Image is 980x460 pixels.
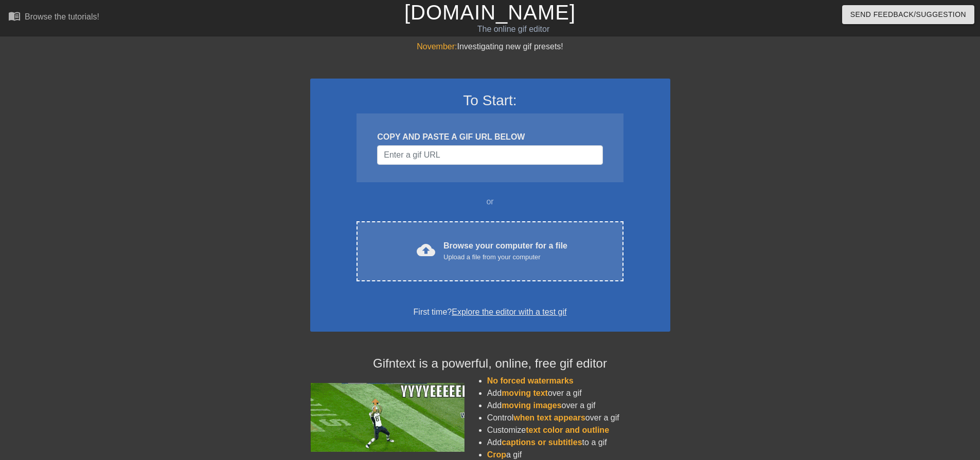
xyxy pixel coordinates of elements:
div: or [337,196,644,208]
span: No forced watermarks [487,376,574,385]
div: Upload a file from your computer [443,252,567,262]
h3: To Start: [324,92,657,109]
span: when text appears [513,413,585,422]
span: moving images [502,401,561,410]
li: Add to a gif [487,436,670,449]
span: captions or subtitles [502,438,582,447]
div: First time? [324,306,657,318]
div: The online gif editor [332,23,695,35]
div: Investigating new gif presets! [310,41,670,53]
a: Browse the tutorials! [8,10,99,26]
span: cloud_upload [417,241,435,259]
span: Crop [487,450,506,459]
li: Add over a gif [487,387,670,399]
span: moving text [502,389,548,397]
li: Add over a gif [487,399,670,412]
span: November: [417,42,457,51]
h4: Gifntext is a powerful, online, free gif editor [310,356,670,371]
li: Customize [487,424,670,436]
button: Send Feedback/Suggestion [842,5,974,24]
div: Browse your computer for a file [443,240,567,262]
img: football_small.gif [310,383,465,452]
a: Explore the editor with a test gif [452,308,566,316]
a: [DOMAIN_NAME] [404,1,576,24]
span: text color and outline [526,426,609,434]
span: Send Feedback/Suggestion [850,8,966,21]
input: Username [377,145,602,165]
li: Control over a gif [487,412,670,424]
div: COPY AND PASTE A GIF URL BELOW [377,131,602,143]
div: Browse the tutorials! [25,12,99,21]
span: menu_book [8,10,21,22]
